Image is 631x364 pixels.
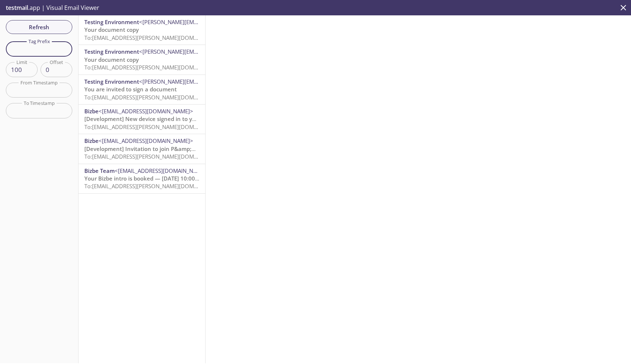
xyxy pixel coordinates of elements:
[84,115,240,122] span: [Development] New device signed in to your Bizbe account
[84,56,139,63] span: Your document copy
[84,123,222,130] span: To: [EMAIL_ADDRESS][PERSON_NAME][DOMAIN_NAME]
[84,86,177,93] span: You are invited to sign a document
[115,167,209,174] span: <[EMAIL_ADDRESS][DOMAIN_NAME]>
[84,78,139,85] span: Testing Environment
[139,18,276,26] span: <[PERSON_NAME][EMAIL_ADDRESS][DOMAIN_NAME]>
[84,145,230,152] span: [Development] Invitation to join P&amp;D Logistics, Inc
[84,48,139,55] span: Testing Environment
[84,107,99,115] span: Bizbe
[84,64,222,71] span: To: [EMAIL_ADDRESS][PERSON_NAME][DOMAIN_NAME]
[79,75,205,104] div: Testing Environment<[PERSON_NAME][EMAIL_ADDRESS][DOMAIN_NAME]>You are invited to sign a documentT...
[84,175,213,182] span: Your Bizbe intro is booked — [DATE] 10:00 AM ET
[99,107,193,115] span: <[EMAIL_ADDRESS][DOMAIN_NAME]>
[84,94,222,101] span: To: [EMAIL_ADDRESS][PERSON_NAME][DOMAIN_NAME]
[139,48,276,55] span: <[PERSON_NAME][EMAIL_ADDRESS][DOMAIN_NAME]>
[84,26,139,33] span: Your document copy
[84,18,139,26] span: Testing Environment
[84,182,222,190] span: To: [EMAIL_ADDRESS][PERSON_NAME][DOMAIN_NAME]
[6,4,28,12] span: testmail
[139,78,276,85] span: <[PERSON_NAME][EMAIL_ADDRESS][DOMAIN_NAME]>
[84,34,222,41] span: To: [EMAIL_ADDRESS][PERSON_NAME][DOMAIN_NAME]
[79,164,205,193] div: Bizbe Team<[EMAIL_ADDRESS][DOMAIN_NAME]>Your Bizbe intro is booked — [DATE] 10:00 AM ETTo:[EMAIL_...
[79,134,205,163] div: Bizbe<[EMAIL_ADDRESS][DOMAIN_NAME]>[Development] Invitation to join P&amp;D Logistics, IncTo:[EMA...
[99,137,193,144] span: <[EMAIL_ADDRESS][DOMAIN_NAME]>
[6,20,72,34] button: Refresh
[79,15,205,194] nav: emails
[84,137,99,144] span: Bizbe
[79,15,205,45] div: Testing Environment<[PERSON_NAME][EMAIL_ADDRESS][DOMAIN_NAME]>Your document copyTo:[EMAIL_ADDRESS...
[84,167,115,174] span: Bizbe Team
[84,153,222,160] span: To: [EMAIL_ADDRESS][PERSON_NAME][DOMAIN_NAME]
[79,45,205,74] div: Testing Environment<[PERSON_NAME][EMAIL_ADDRESS][DOMAIN_NAME]>Your document copyTo:[EMAIL_ADDRESS...
[79,105,205,134] div: Bizbe<[EMAIL_ADDRESS][DOMAIN_NAME]>[Development] New device signed in to your Bizbe accountTo:[EM...
[12,22,66,32] span: Refresh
